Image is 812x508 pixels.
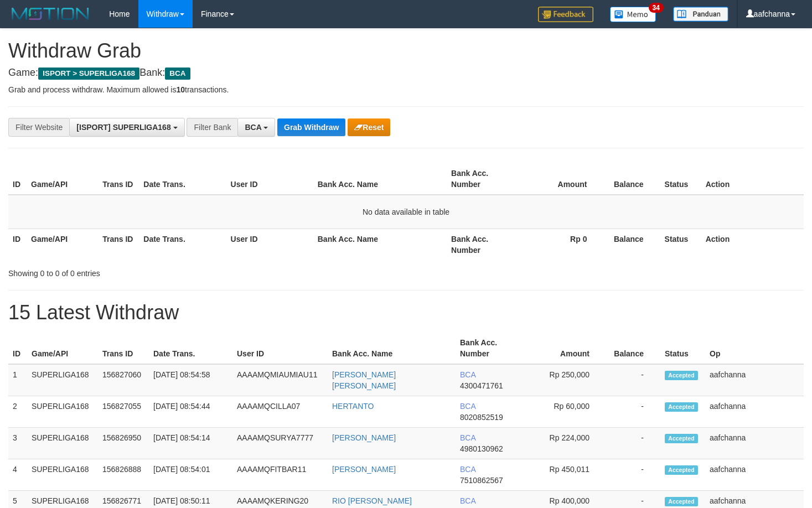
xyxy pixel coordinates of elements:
[524,428,606,459] td: Rp 224,000
[98,396,149,428] td: 156827055
[8,6,92,22] img: MOTION_logo.png
[460,465,475,474] span: BCA
[76,123,170,132] span: [ISPORT] SUPERLIGA168
[460,413,503,422] span: Copy 8020852519 to clipboard
[8,118,69,137] div: Filter Website
[313,229,447,260] th: Bank Acc. Name
[460,381,503,390] span: Copy 4300471761 to clipboard
[524,364,606,396] td: Rp 250,000
[665,497,698,506] span: Accepted
[313,163,447,195] th: Bank Acc. Name
[8,84,804,95] p: Grab and process withdraw. Maximum allowed is transactions.
[226,229,313,260] th: User ID
[518,229,603,260] th: Rp 0
[705,333,804,364] th: Op
[165,68,190,80] span: BCA
[660,163,701,195] th: Status
[460,496,475,505] span: BCA
[518,163,603,195] th: Amount
[176,85,185,94] strong: 10
[447,163,518,195] th: Bank Acc. Number
[149,459,232,491] td: [DATE] 08:54:01
[606,428,660,459] td: -
[27,428,98,459] td: SUPERLIGA168
[38,68,139,80] span: ISPORT > SUPERLIGA168
[139,229,226,260] th: Date Trans.
[8,229,27,260] th: ID
[606,459,660,491] td: -
[98,428,149,459] td: 156826950
[8,195,804,229] td: No data available in table
[8,263,330,279] div: Showing 0 to 0 of 0 entries
[705,396,804,428] td: aafchanna
[610,7,656,22] img: Button%20Memo.svg
[27,229,98,260] th: Game/API
[277,118,345,136] button: Grab Withdraw
[348,118,390,136] button: Reset
[524,333,606,364] th: Amount
[328,333,456,364] th: Bank Acc. Name
[98,333,149,364] th: Trans ID
[8,163,27,195] th: ID
[705,459,804,491] td: aafchanna
[332,370,396,390] a: [PERSON_NAME] [PERSON_NAME]
[149,333,232,364] th: Date Trans.
[606,364,660,396] td: -
[701,229,804,260] th: Action
[8,428,27,459] td: 3
[524,459,606,491] td: Rp 450,011
[447,229,518,260] th: Bank Acc. Number
[245,123,261,132] span: BCA
[606,333,660,364] th: Balance
[98,364,149,396] td: 156827060
[139,163,226,195] th: Date Trans.
[8,459,27,491] td: 4
[460,370,475,379] span: BCA
[98,459,149,491] td: 156826888
[705,364,804,396] td: aafchanna
[27,163,98,195] th: Game/API
[660,229,701,260] th: Status
[8,333,27,364] th: ID
[8,364,27,396] td: 1
[538,7,593,22] img: Feedback.jpg
[232,396,328,428] td: AAAAMQCILLA07
[332,433,396,442] a: [PERSON_NAME]
[460,476,503,485] span: Copy 7510862567 to clipboard
[149,364,232,396] td: [DATE] 08:54:58
[98,163,139,195] th: Trans ID
[232,459,328,491] td: AAAAMQFITBAR11
[8,40,804,62] h1: Withdraw Grab
[232,333,328,364] th: User ID
[27,396,98,428] td: SUPERLIGA168
[8,68,804,79] h4: Game: Bank:
[237,118,275,137] button: BCA
[665,465,698,475] span: Accepted
[603,229,660,260] th: Balance
[98,229,139,260] th: Trans ID
[27,333,98,364] th: Game/API
[660,333,705,364] th: Status
[8,302,804,324] h1: 15 Latest Withdraw
[27,364,98,396] td: SUPERLIGA168
[69,118,184,137] button: [ISPORT] SUPERLIGA168
[603,163,660,195] th: Balance
[460,402,475,411] span: BCA
[332,496,412,505] a: RIO [PERSON_NAME]
[665,434,698,443] span: Accepted
[460,444,503,453] span: Copy 4980130962 to clipboard
[226,163,313,195] th: User ID
[149,428,232,459] td: [DATE] 08:54:14
[187,118,237,137] div: Filter Bank
[606,396,660,428] td: -
[332,402,374,411] a: HERTANTO
[524,396,606,428] td: Rp 60,000
[649,3,664,13] span: 34
[149,396,232,428] td: [DATE] 08:54:44
[673,7,728,22] img: panduan.png
[332,465,396,474] a: [PERSON_NAME]
[8,396,27,428] td: 2
[232,428,328,459] td: AAAAMQSURYA7777
[456,333,524,364] th: Bank Acc. Number
[232,364,328,396] td: AAAAMQMIAUMIAU11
